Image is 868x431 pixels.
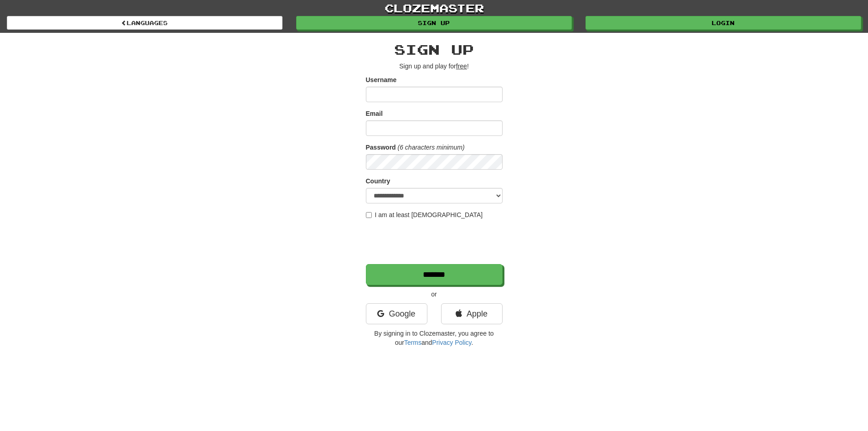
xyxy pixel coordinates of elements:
a: Google [366,303,427,324]
p: or [366,290,503,299]
em: (6 characters minimum) [398,144,465,151]
label: Email [366,109,383,118]
a: Apple [441,303,503,324]
iframe: reCAPTCHA [366,224,504,260]
u: free [456,62,467,70]
p: Sign up and play for ! [366,62,503,71]
label: I am at least [DEMOGRAPHIC_DATA] [366,210,483,219]
h2: Sign up [366,42,503,57]
p: By signing in to Clozemaster, you agree to our and . [366,329,503,347]
label: Password [366,143,396,152]
input: I am at least [DEMOGRAPHIC_DATA] [366,212,372,218]
label: Country [366,177,390,186]
label: Username [366,75,397,84]
a: Sign up [296,16,572,30]
a: Terms [404,339,421,346]
a: Privacy Policy [432,339,471,346]
a: Languages [7,16,282,30]
a: Login [586,16,861,30]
